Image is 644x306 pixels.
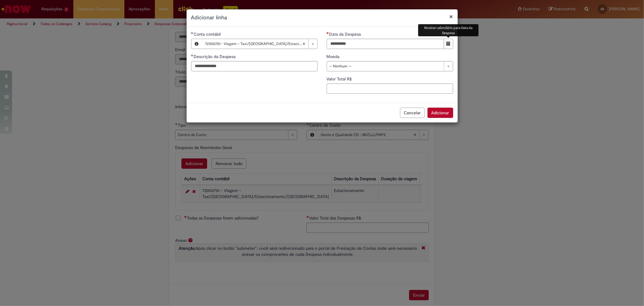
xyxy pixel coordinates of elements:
[194,31,222,37] span: Necessários - Conta contábil
[444,39,453,49] button: Mostrar calendário para Data da Despesa
[329,61,441,71] span: -- Nenhum --
[191,54,194,57] span: Obrigatório Preenchido
[327,83,453,94] input: Valor Total R$
[191,32,194,34] span: Obrigatório Preenchido
[327,32,329,34] span: Necessários
[299,39,308,49] abbr: Limpar campo Conta contábil
[191,39,202,49] button: Conta contábil, Visualizar este registro 72050701 - Viagem – Taxi/Pedágio/Estacionamento/Zona Azul
[194,54,237,59] span: Descrição da Despesa
[191,61,318,71] input: Descrição da Despesa
[205,39,302,49] span: 72050701 - Viagem – Taxi/[GEOGRAPHIC_DATA]/Estacionamento/[GEOGRAPHIC_DATA]
[327,39,444,49] input: Data da Despesa
[327,54,341,59] span: Moeda
[329,31,362,37] span: Data da Despesa
[191,14,453,22] h2: Adicionar linha
[327,76,353,82] span: Valor Total R$
[450,13,453,20] button: Fechar modal
[418,24,479,36] div: Mostrar calendário para Data da Despesa
[202,39,317,49] a: 72050701 - Viagem – Taxi/[GEOGRAPHIC_DATA]/Estacionamento/[GEOGRAPHIC_DATA]Limpar campo Conta con...
[400,108,425,118] button: Cancelar
[428,108,453,118] button: Adicionar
